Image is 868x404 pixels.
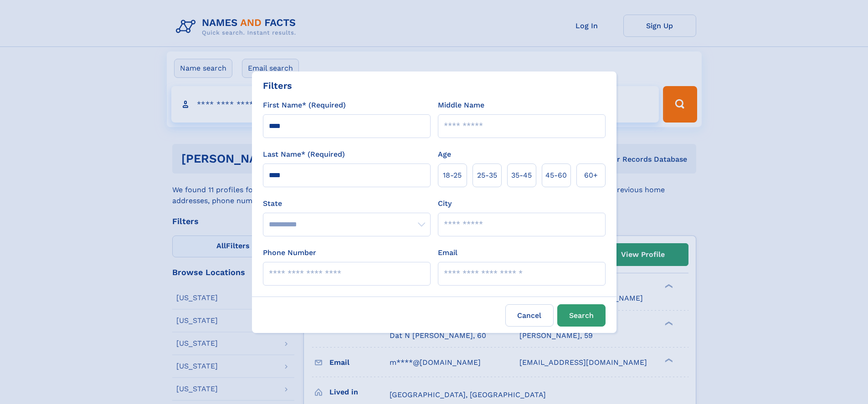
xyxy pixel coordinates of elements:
[438,198,452,209] label: City
[263,79,292,92] div: Filters
[477,170,497,181] span: 25‑35
[263,198,431,209] label: State
[557,304,606,327] button: Search
[438,247,457,258] label: Email
[438,100,484,111] label: Middle Name
[263,149,345,160] label: Last Name* (Required)
[584,170,598,181] span: 60+
[443,170,462,181] span: 18‑25
[263,100,346,111] label: First Name* (Required)
[438,149,451,160] label: Age
[545,170,567,181] span: 45‑60
[505,304,554,327] label: Cancel
[263,247,316,258] label: Phone Number
[511,170,532,181] span: 35‑45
